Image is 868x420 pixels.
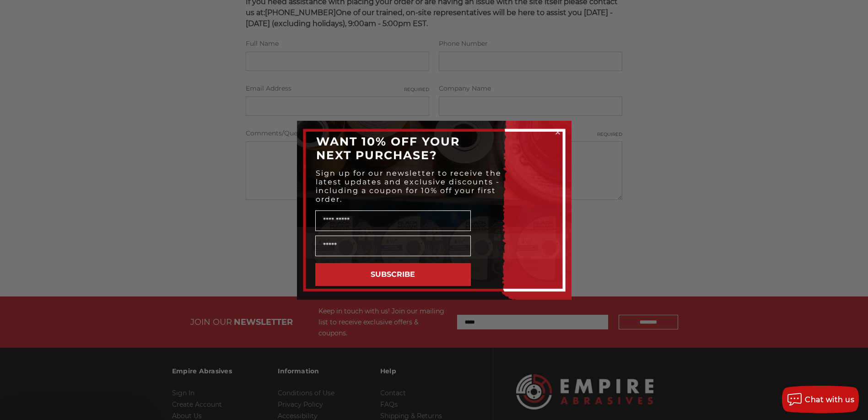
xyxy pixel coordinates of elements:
button: SUBSCRIBE [315,263,471,286]
input: Email [315,236,471,256]
span: Sign up for our newsletter to receive the latest updates and exclusive discounts - including a co... [316,169,501,204]
span: WANT 10% OFF YOUR NEXT PURCHASE? [316,135,460,162]
span: Chat with us [805,395,854,404]
button: Chat with us [782,386,859,413]
button: Close dialog [553,128,562,137]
